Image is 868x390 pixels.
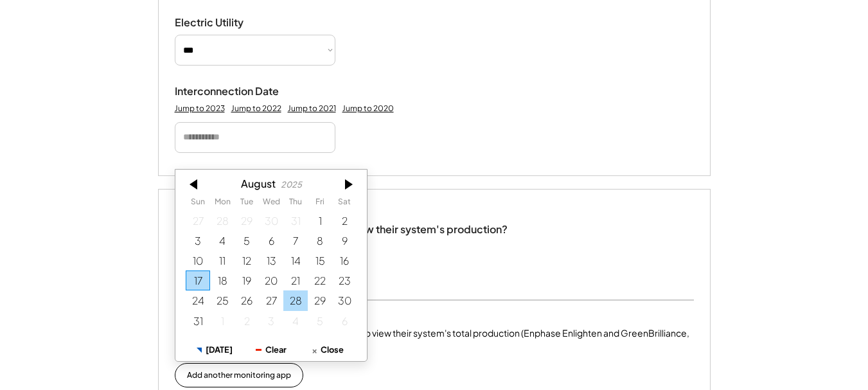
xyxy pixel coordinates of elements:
[283,290,308,310] div: 8/28/2025
[235,197,259,210] th: Tuesday
[175,16,303,30] div: Electric Utility
[332,210,357,230] div: 8/02/2025
[259,231,283,251] div: 8/06/2025
[308,270,332,290] div: 8/22/2025
[332,270,357,290] div: 8/23/2025
[283,251,308,270] div: 8/14/2025
[308,197,332,210] th: Friday
[186,251,210,270] div: 8/10/2025
[186,270,210,290] div: 8/17/2025
[175,363,303,387] button: Add another monitoring app
[283,270,308,290] div: 8/21/2025
[175,85,303,98] div: Interconnection Date
[308,251,332,270] div: 8/15/2025
[210,270,235,290] div: 8/18/2025
[332,290,357,310] div: 8/30/2025
[283,210,308,230] div: 7/31/2025
[186,210,210,230] div: 7/27/2025
[308,310,332,330] div: 9/05/2025
[283,310,308,330] div: 9/04/2025
[210,197,235,210] th: Monday
[283,197,308,210] th: Thursday
[235,231,259,251] div: 8/05/2025
[259,251,283,270] div: 8/13/2025
[283,231,308,251] div: 8/07/2025
[186,310,210,330] div: 8/31/2025
[259,210,283,230] div: 7/30/2025
[210,310,235,330] div: 9/01/2025
[235,270,259,290] div: 8/19/2025
[231,103,281,114] div: Jump to 2022
[332,310,357,330] div: 9/06/2025
[308,231,332,251] div: 8/08/2025
[235,210,259,230] div: 7/29/2025
[259,310,283,330] div: 9/03/2025
[186,339,243,361] button: [DATE]
[332,197,357,210] th: Saturday
[259,290,283,310] div: 8/27/2025
[259,270,283,290] div: 8/20/2025
[235,310,259,330] div: 9/02/2025
[308,290,332,310] div: 8/29/2025
[210,210,235,230] div: 7/28/2025
[186,290,210,310] div: 8/24/2025
[235,251,259,270] div: 8/12/2025
[210,231,235,251] div: 8/04/2025
[308,210,332,230] div: 8/01/2025
[235,290,259,310] div: 8/26/2025
[241,177,276,190] div: August
[210,251,235,270] div: 8/11/2025
[186,231,210,251] div: 8/03/2025
[342,103,394,114] div: Jump to 2020
[186,197,210,210] th: Sunday
[332,231,357,251] div: 8/09/2025
[243,339,299,361] button: Clear
[288,103,336,114] div: Jump to 2021
[259,197,283,210] th: Wednesday
[175,103,225,114] div: Jump to 2023
[210,290,235,310] div: 8/25/2025
[175,326,694,353] div: If the customer use more than one app to view their system's total production (Enphase Enlighten ...
[332,251,357,270] div: 8/16/2025
[299,339,355,361] button: Close
[280,180,301,190] div: 2025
